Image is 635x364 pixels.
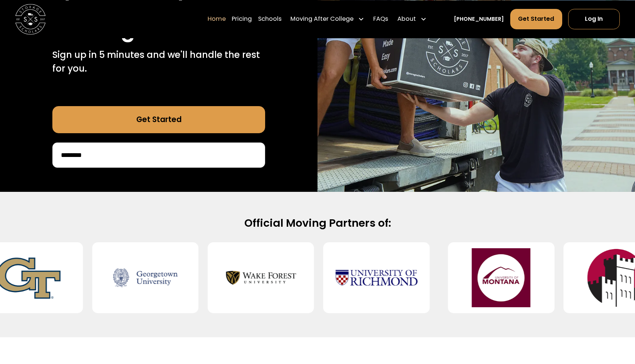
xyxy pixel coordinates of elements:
[290,14,354,24] div: Moving After College
[454,15,504,23] a: [PHONE_NUMBER]
[510,9,562,29] a: Get Started
[232,9,252,30] a: Pricing
[208,9,226,30] a: Home
[52,106,265,134] a: Get Started
[258,9,281,30] a: Schools
[460,248,542,307] img: University of Montana
[394,9,430,30] div: About
[104,248,186,307] img: Georgetown University
[287,9,367,30] div: Moving After College
[397,14,416,24] div: About
[373,9,388,30] a: FAQs
[15,4,46,34] img: Storage Scholars main logo
[52,48,265,76] p: Sign up in 5 minutes and we'll handle the rest for you.
[220,248,302,307] img: Wake Forest University
[568,9,620,29] a: Log In
[74,216,561,230] h2: Official Moving Partners of:
[335,248,417,307] img: University of Richmond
